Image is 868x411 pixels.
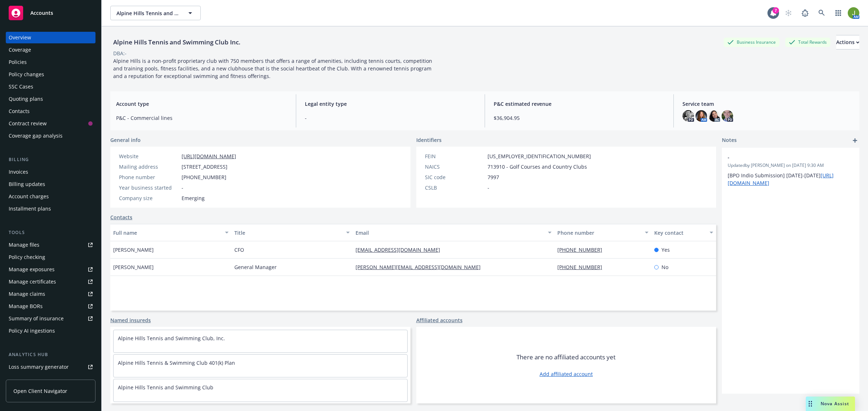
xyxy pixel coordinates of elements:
div: Account charges [9,191,49,202]
span: Alpine Hills Tennis and Swimming Club Inc. [116,9,179,17]
a: Coverage [6,44,95,56]
div: Manage claims [9,288,45,300]
button: Title [231,224,353,241]
img: photo [682,110,694,122]
div: Coverage gap analysis [9,130,63,142]
div: Full name [113,229,221,237]
a: [PHONE_NUMBER] [557,246,608,253]
span: Account type [116,100,287,108]
img: photo [848,7,859,19]
span: P&C - Commercial lines [116,114,287,122]
a: Contacts [110,213,132,221]
a: Coverage gap analysis [6,130,95,142]
span: - [488,184,489,191]
a: Manage exposures [6,264,95,275]
span: [STREET_ADDRESS] [182,163,227,170]
div: Tools [6,229,95,236]
img: photo [722,110,733,122]
div: Website [119,152,179,160]
a: Manage files [6,239,95,251]
button: Full name [110,224,231,241]
a: Manage BORs [6,300,95,312]
div: 7 [773,7,779,14]
a: Search [814,6,829,20]
span: Service team [682,100,854,108]
a: Policies [6,56,95,68]
a: [PERSON_NAME][EMAIL_ADDRESS][DOMAIN_NAME] [356,264,486,271]
a: [URL][DOMAIN_NAME] [182,153,236,160]
span: $36,904.95 [494,114,665,122]
span: [US_EMPLOYER_IDENTIFICATION_NUMBER] [488,152,591,160]
span: Open Client Navigator [13,387,67,395]
span: Nova Assist [821,401,849,407]
button: Nova Assist [806,397,855,411]
a: Accounts [6,3,95,23]
img: photo [695,110,707,122]
div: Email [356,229,544,237]
button: Phone number [554,224,651,241]
div: Title [234,229,342,237]
div: Summary of insurance [9,313,64,324]
span: Alpine Hills is a non-profit proprietary club with 750 members that offers a range of amenities, ... [113,57,434,79]
a: Alpine Hills Tennis and Swimming Club [118,384,213,391]
span: - [182,184,183,191]
span: Notes [722,136,737,145]
span: P&C estimated revenue [494,100,665,108]
div: Drag to move [806,397,815,411]
a: Manage certificates [6,276,95,287]
div: Billing [6,156,95,163]
a: Add affiliated account [540,370,593,378]
a: Account charges [6,191,95,202]
div: DBA: - [113,49,127,57]
div: Policy checking [9,251,45,263]
a: Policy AI ingestions [6,325,95,337]
div: Overview [9,32,31,43]
span: Legal entity type [305,100,476,108]
div: Loss summary generator [9,361,69,373]
span: - [728,153,835,161]
div: Analytics hub [6,351,95,358]
div: Manage exposures [9,264,55,275]
div: Manage BORs [9,300,43,312]
span: 713910 - Golf Courses and Country Clubs [488,163,587,170]
div: Installment plans [9,203,51,215]
span: [PHONE_NUMBER] [182,173,226,181]
span: 7997 [488,173,499,181]
a: Contract review [6,118,95,129]
div: Policies [9,56,27,68]
a: Affiliated accounts [416,316,463,324]
div: Manage files [9,239,39,251]
div: Actions [836,35,859,49]
div: Manage certificates [9,276,56,287]
div: Quoting plans [9,93,43,105]
div: Invoices [9,166,28,178]
a: add [851,136,859,145]
div: Coverage [9,44,31,56]
img: photo [709,110,720,122]
div: NAICS [425,163,485,170]
a: SSC Cases [6,81,95,92]
button: Email [353,224,554,241]
div: Contacts [9,105,30,117]
div: Year business started [119,184,179,191]
span: [PERSON_NAME] [113,246,154,254]
a: Policy checking [6,251,95,263]
a: Contacts [6,105,95,117]
span: - [305,114,476,122]
span: There are no affiliated accounts yet [516,353,616,362]
a: Policy changes [6,69,95,80]
a: Alpine Hills Tennis and Swimming Club, Inc. [118,335,225,342]
span: General info [110,136,141,144]
span: No [661,263,668,271]
div: Alpine Hills Tennis and Swimming Club Inc. [110,38,243,47]
div: Phone number [119,173,179,181]
span: Emerging [182,194,205,202]
span: Yes [661,246,670,254]
p: [BPO Indio Submission] [DATE]-[DATE] [728,172,854,187]
div: Total Rewards [785,38,830,47]
a: Report a Bug [798,6,812,20]
div: Phone number [557,229,641,237]
div: CSLB [425,184,485,191]
div: SSC Cases [9,81,33,92]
